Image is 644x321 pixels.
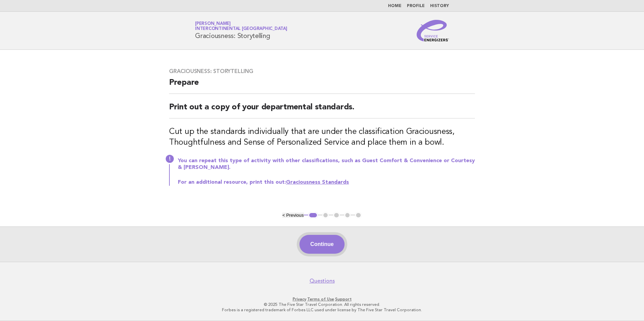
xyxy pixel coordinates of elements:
[195,27,287,31] span: InterContinental [GEOGRAPHIC_DATA]
[310,278,335,284] a: Questions
[116,296,528,302] p: · ·
[169,68,475,75] h3: Graciousness: Storytelling
[116,302,528,307] p: © 2025 The Five Star Travel Corporation. All rights reserved.
[195,22,287,31] a: [PERSON_NAME]InterContinental [GEOGRAPHIC_DATA]
[178,157,475,171] p: You can repeat this type of activity with other classifications, such as Guest Comfort & Convenie...
[169,127,475,148] h3: Cut up the standards individually that are under the classification Graciousness, Thoughtfulness ...
[282,213,303,218] button: < Previous
[430,4,449,8] a: History
[169,77,475,94] h2: Prepare
[293,297,306,301] a: Privacy
[286,180,349,185] a: Graciousness Standards
[178,179,475,186] p: For an additional resource, print this out:
[307,297,334,301] a: Terms of Use
[169,102,475,118] h2: Print out a copy of your departmental standards.
[116,307,528,313] p: Forbes is a registered trademark of Forbes LLC used under license by The Five Star Travel Corpora...
[388,4,401,8] a: Home
[308,212,318,219] button: 1
[299,235,344,254] button: Continue
[335,297,352,301] a: Support
[195,22,287,39] h1: Graciousness: Storytelling
[407,4,425,8] a: Profile
[417,20,449,41] img: Service Energizers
